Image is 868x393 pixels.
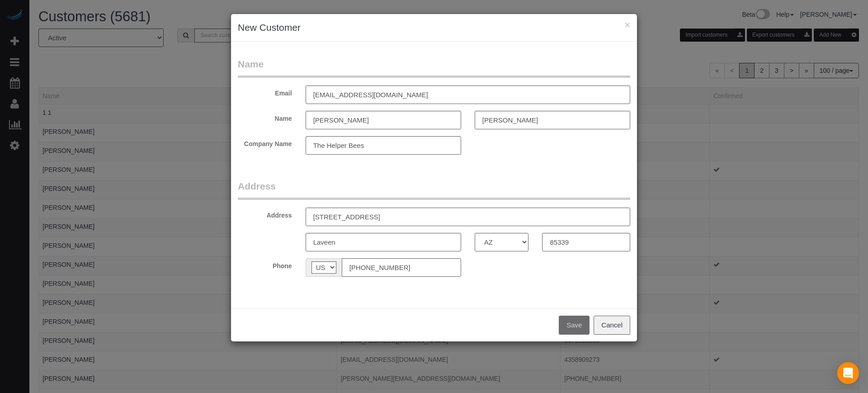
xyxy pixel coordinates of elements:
[306,136,461,155] input: Company Name
[837,362,859,384] div: Open Intercom Messenger
[306,233,461,251] input: City
[231,14,637,341] sui-modal: New Customer
[475,111,630,129] input: Last Name
[238,21,630,34] h3: New Customer
[542,233,630,251] input: Zip Code
[306,111,461,129] input: First Name
[238,57,630,78] legend: Name
[238,180,630,200] legend: Address
[342,258,461,277] input: Phone
[231,136,299,148] label: Company Name
[231,208,299,220] label: Address
[594,316,630,335] button: Cancel
[231,258,299,270] label: Phone
[625,20,630,29] button: ×
[231,85,299,98] label: Email
[231,111,299,123] label: Name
